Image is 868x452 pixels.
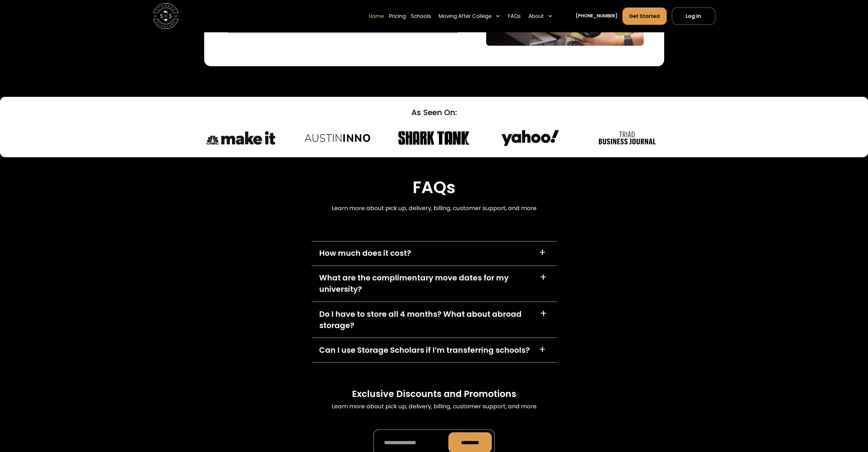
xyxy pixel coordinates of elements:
[389,7,406,25] a: Pricing
[528,12,544,20] div: About
[204,107,664,119] div: As Seen On:
[352,388,516,400] h3: Exclusive Discounts and Promotions
[411,7,431,25] a: Schools
[539,248,546,258] div: +
[436,7,503,25] div: Moving After College
[622,7,667,25] a: Get Started
[369,7,384,25] a: Home
[508,7,521,25] a: FAQs
[204,129,278,147] img: CNBC Make It logo.
[319,248,411,259] div: How much does it cost?
[576,12,617,19] a: [PHONE_NUMBER]
[332,178,537,197] h2: FAQs
[319,272,532,295] div: What are the complimentary move dates for my university?
[319,344,530,356] div: Can I use Storage Scholars if I’m transferring schools?
[539,344,546,354] div: +
[153,3,179,29] img: Storage Scholars main logo
[439,12,491,20] div: Moving After College
[526,7,555,25] div: About
[319,308,532,331] div: Do I have to store all 4 months? What about abroad storage?
[672,7,715,25] a: Log In
[332,204,537,212] p: Learn more about pick up, delivery, billing, customer support, and more
[540,308,547,318] div: +
[540,272,547,282] div: +
[332,402,537,410] p: Learn more about pick up, delivery, billing, customer support, and more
